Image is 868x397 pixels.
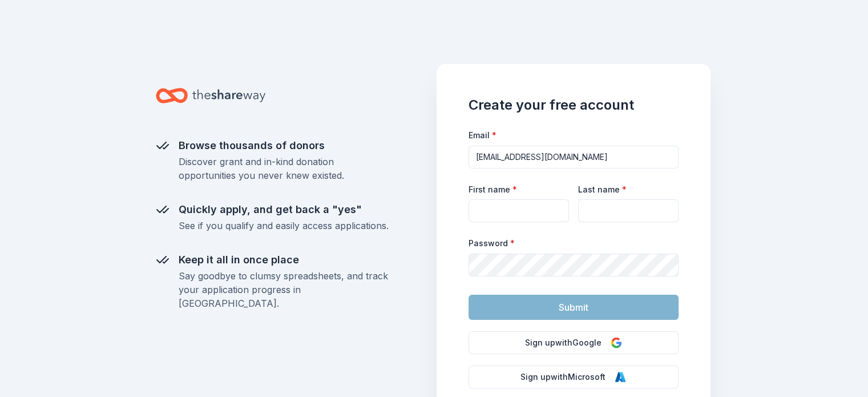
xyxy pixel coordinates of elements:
[179,137,389,155] div: Browse thousands of donors
[179,251,389,269] div: Keep it all in once place
[469,331,679,354] button: Sign upwithGoogle
[611,337,622,348] img: Google Logo
[615,371,626,383] img: Microsoft Logo
[469,184,517,195] label: First name
[469,238,515,249] label: Password
[179,200,389,219] div: Quickly apply, and get back a "yes"
[179,219,389,232] div: See if you qualify and easily access applications.
[469,366,679,388] button: Sign upwithMicrosoft
[469,130,496,141] label: Email
[578,184,627,195] label: Last name
[179,269,389,310] div: Say goodbye to clumsy spreadsheets, and track your application progress in [GEOGRAPHIC_DATA].
[179,155,389,182] div: Discover grant and in-kind donation opportunities you never knew existed.
[469,96,679,114] h1: Create your free account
